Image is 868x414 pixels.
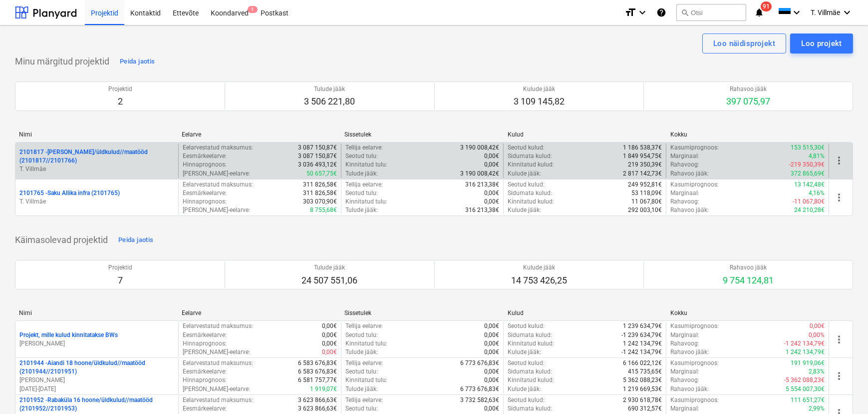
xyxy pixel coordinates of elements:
[511,274,567,286] p: 14 753 426,25
[791,359,825,367] p: 191 919,06€
[508,331,552,339] p: Sidumata kulud :
[508,339,554,348] p: Kinnitatud kulud :
[345,189,378,197] p: Seotud tulu :
[345,396,383,404] p: Tellija eelarve :
[484,367,499,376] p: 0,00€
[183,396,253,404] p: Eelarvestatud maksumus :
[304,85,355,93] p: Tulude jääk
[345,404,378,413] p: Seotud tulu :
[460,143,499,152] p: 3 190 008,42€
[791,6,803,18] i: keyboard_arrow_down
[298,143,337,152] p: 3 087 150,87€
[723,263,774,272] p: Rahavoo jääk
[791,143,825,152] p: 153 515,30€
[108,85,132,93] p: Projektid
[656,6,666,18] i: Abikeskus
[754,6,764,18] i: notifications
[508,404,552,413] p: Sidumata kulud :
[484,152,499,160] p: 0,00€
[345,143,383,152] p: Tellija eelarve :
[460,169,499,178] p: 3 190 008,42€
[183,152,227,160] p: Eesmärkeelarve :
[809,367,825,376] p: 2,83%
[19,131,174,138] div: Nimi
[310,206,337,214] p: 8 755,68€
[345,180,383,189] p: Tellija eelarve :
[670,131,825,138] div: Kokku
[19,197,174,206] p: T. Villmäe
[508,322,545,330] p: Seotud kulud :
[514,85,565,93] p: Kulude jääk
[183,160,227,169] p: Hinnaprognoos :
[303,189,337,197] p: 311 826,58€
[183,348,250,356] p: [PERSON_NAME]-eelarve :
[623,152,662,160] p: 1 849 954,75€
[183,339,227,348] p: Hinnaprognoos :
[322,322,337,330] p: 0,00€
[19,148,174,165] p: 2101817 - [PERSON_NAME]/üldkulud//maatööd (2101817//2101766)
[298,404,337,413] p: 3 623 866,63€
[298,359,337,367] p: 6 583 676,83€
[670,197,699,206] p: Rahavoog :
[484,322,499,330] p: 0,00€
[508,309,662,316] div: Kulud
[623,385,662,393] p: 1 219 669,53€
[514,95,565,107] p: 3 109 145,82
[670,359,719,367] p: Kasumiprognoos :
[484,348,499,356] p: 0,00€
[182,309,336,316] div: Eelarve
[183,376,227,384] p: Hinnaprognoos :
[484,189,499,197] p: 0,00€
[15,234,108,246] p: Käimasolevad projektid
[120,56,155,67] div: Peida jaotis
[508,169,541,178] p: Kulude jääk :
[484,160,499,169] p: 0,00€
[310,385,337,393] p: 1 919,07€
[670,160,699,169] p: Rahavoog :
[841,6,853,18] i: keyboard_arrow_down
[508,160,554,169] p: Kinnitatud kulud :
[793,197,825,206] p: -11 067,80€
[345,359,383,367] p: Tellija eelarve :
[19,359,174,376] p: 2101944 - Aiandi 18 hoone/üldkulud//maatööd (2101944//2101951)
[508,385,541,393] p: Kulude jääk :
[809,189,825,197] p: 4,16%
[183,143,253,152] p: Eelarvestatud maksumus :
[810,322,825,330] p: 0,00€
[301,263,357,272] p: Tulude jääk
[670,367,699,376] p: Marginaal :
[670,169,709,178] p: Rahavoo jääk :
[298,367,337,376] p: 6 583 676,83€
[344,309,499,316] div: Sissetulek
[116,232,156,248] button: Peida jaotis
[702,33,786,53] button: Loo näidisprojekt
[304,95,355,107] p: 3 506 221,80
[306,169,337,178] p: 50 657,75€
[508,367,552,376] p: Sidumata kulud :
[508,396,545,404] p: Seotud kulud :
[818,366,868,414] iframe: Chat Widget
[809,331,825,339] p: 0,00%
[183,180,253,189] p: Eelarvestatud maksumus :
[511,263,567,272] p: Kulude jääk
[19,376,174,384] p: [PERSON_NAME]
[676,4,746,21] button: Otsi
[19,309,174,316] div: Nimi
[182,131,336,138] div: Eelarve
[508,189,552,197] p: Sidumata kulud :
[791,396,825,404] p: 111 651,27€
[465,180,499,189] p: 316 213,38€
[345,331,378,339] p: Seotud tulu :
[809,404,825,413] p: 2,99%
[628,367,662,376] p: 415 735,65€
[794,180,825,189] p: 13 142,48€
[345,348,378,356] p: Tulude jääk :
[623,359,662,367] p: 6 166 022,12€
[298,152,337,160] p: 3 087 150,87€
[301,274,357,286] p: 24 507 551,06
[19,339,174,348] p: [PERSON_NAME]
[345,169,378,178] p: Tulude jääk :
[19,189,120,197] p: 2101765 - Saku Allika infra (2101765)
[726,85,770,93] p: Rahavoo jääk
[670,143,719,152] p: Kasumiprognoos :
